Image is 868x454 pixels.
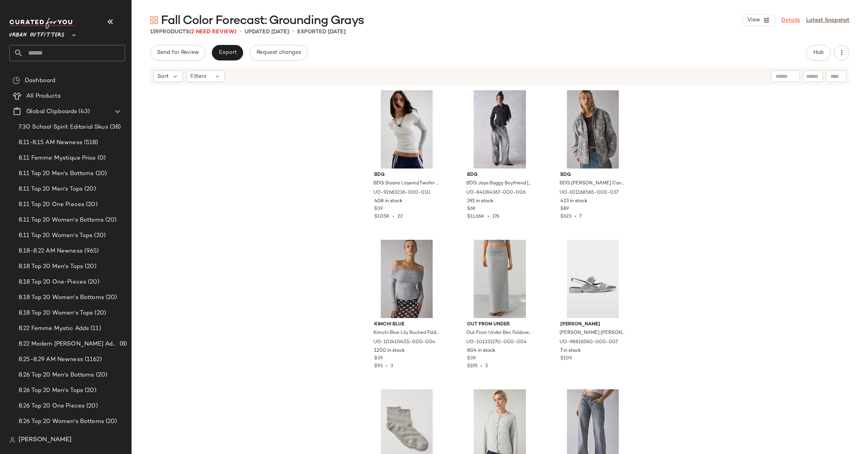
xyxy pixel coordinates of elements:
span: $69 [467,206,475,213]
span: Export [218,50,236,56]
span: $39 [374,355,383,362]
span: (20) [104,417,117,426]
span: 8.11 Femme Mystique Prios [19,154,96,163]
span: BDG [467,172,532,179]
span: Kimchi Blue [374,321,440,328]
span: UO-101168565-000-037 [560,189,618,196]
span: (20) [104,216,117,225]
span: $195 [467,364,478,369]
span: $89 [560,206,569,213]
span: Filters [190,72,206,81]
span: • [478,364,485,369]
a: Details [781,16,800,24]
button: Export [212,45,243,60]
span: [PERSON_NAME] [19,435,72,445]
span: • [572,214,579,219]
span: (20) [83,262,96,271]
span: 8.18 Top 20 Men's Tops [19,262,83,271]
span: 7 in stock [560,347,581,354]
span: 8.18 Top 20 Women's Tops [19,309,93,318]
span: (20) [93,309,106,318]
span: (20) [86,278,99,287]
span: Urban Outfitters [9,26,65,40]
span: 7 [579,214,582,219]
span: (20) [83,386,96,395]
img: cfy_white_logo.C9jOOHJF.svg [9,18,75,29]
span: (1162) [83,355,102,364]
img: svg%3e [12,77,20,84]
button: Request changes [250,45,308,60]
span: (38) [108,123,121,132]
span: $11.66K [467,214,485,219]
span: (11) [89,324,101,333]
span: UO-102409455-000-004 [373,339,435,346]
img: svg%3e [9,437,15,443]
span: 7.30 School Spirit Editorial Skus [19,123,108,132]
p: Exported [DATE] [297,28,346,36]
span: 8.18 Top 20 One-Pieces [19,278,86,287]
span: Hub [813,50,824,56]
span: 8.22 Modern [PERSON_NAME] Adds [19,340,118,349]
span: 8.26 Top 20 One Pieces [19,402,85,411]
span: • [390,214,397,219]
span: $93 [374,364,383,369]
span: Out From Under [467,321,532,328]
img: 101331270_004_b [461,240,539,318]
p: updated [DATE] [245,28,289,36]
img: 92663236_010_b [368,90,446,169]
span: 8.11 Top 20 One Pieces [19,200,84,209]
span: 3 [390,364,393,369]
span: (43) [77,107,90,116]
span: 423 in stock [560,198,587,205]
img: 101168565_037_b [554,90,632,169]
span: BDG [374,172,440,179]
span: (20) [94,371,108,380]
img: 102409455_004_b [368,240,446,318]
div: Products [150,28,236,36]
span: (20) [94,169,107,178]
span: 8.11-8.15 AM Newness [19,138,82,147]
span: • [292,27,294,36]
span: (965) [83,247,99,256]
span: 8.11 Top 20 Women's Tops [19,231,92,240]
span: [PERSON_NAME] [560,321,626,328]
span: 176 [492,214,499,219]
span: UO-98816580-000-007 [560,339,618,346]
span: 8.26 Top 20 Men's Bottoms [19,371,94,380]
span: Sort [158,72,169,81]
span: 5 [485,364,488,369]
a: Latest Snapshot [806,16,849,24]
span: Out From Under Bec Foldover Maxi Skirt in Grey, Women's at Urban Outfitters [466,330,532,337]
span: $623 [560,214,572,219]
span: • [485,214,492,219]
span: 8.11 Top 20 Men's Tops [19,185,83,194]
img: svg%3e [150,16,158,24]
span: BDG Sloane Layered Twofer Long Sleeve Tee in White/Grey, Women's at Urban Outfitters [373,180,439,187]
span: 8.22 Femme Mystic Adds [19,324,89,333]
span: • [383,364,390,369]
span: 408 in stock [374,198,402,205]
span: (0) [96,154,106,163]
button: View [743,14,775,26]
span: BDG Jaya Baggy Boyfriend [PERSON_NAME] in [US_STATE] Grey, Women's at Urban Outfitters [466,180,532,187]
span: UO-84084367-000-006 [466,189,526,196]
span: BDG [PERSON_NAME] Canvas Zip-Up Hooded Skate Jacket in Camo, Women's at Urban Outfitters [560,180,625,187]
span: Kimchi Blue Lily Ruched Foldover Off-The-Shoulder Knit Top in Grey, Women's at Urban Outfitters [373,330,439,337]
span: [PERSON_NAME] [PERSON_NAME] Slingback Mule in Silver/Black, Women's at Urban Outfitters [560,330,625,337]
span: • [240,27,241,36]
span: 22 [397,214,403,219]
span: 804 in stock [467,347,495,354]
span: $1.05K [374,214,390,219]
span: Request changes [256,50,301,56]
span: All Products [26,92,61,101]
img: 84084367_006_b [461,90,539,169]
span: $39 [374,206,383,213]
span: (20) [92,231,106,240]
img: 98816580_007_m [554,240,632,318]
span: (20) [84,200,98,209]
button: Hub [806,45,831,60]
span: 8.11 Top 20 Men's Bottoms [19,169,94,178]
span: 8.26 Top 20 Men's Tops [19,386,83,395]
span: 391 in stock [467,198,493,205]
span: (8) [118,340,127,349]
